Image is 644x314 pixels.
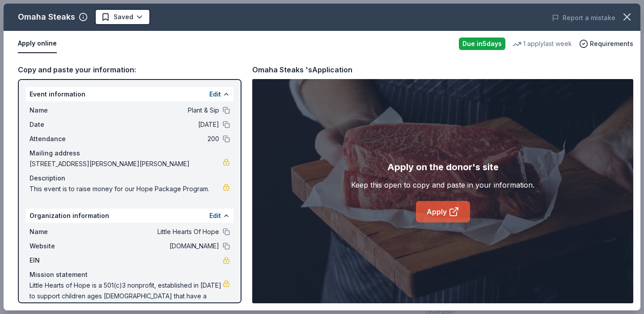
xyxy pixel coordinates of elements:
div: Due in 5 days [459,38,505,50]
span: Attendance [30,134,89,144]
div: Omaha Steaks [18,10,75,24]
span: [STREET_ADDRESS][PERSON_NAME][PERSON_NAME] [30,159,223,169]
button: Requirements [579,38,633,49]
button: Saved [95,9,150,25]
div: Mission statement [30,269,230,280]
div: 1 apply last week [513,38,572,49]
div: Event information [26,87,233,101]
div: Mailing address [30,148,230,159]
span: Website [30,241,89,251]
span: Plant & Sip [89,105,219,116]
button: Report a mistake [552,13,615,23]
button: Edit [209,89,221,100]
span: Name [30,105,89,116]
span: Little Hearts Of Hope [89,226,219,237]
span: [DOMAIN_NAME] [89,241,219,251]
div: Copy and paste your information: [18,64,241,75]
span: [DATE] [89,119,219,130]
span: EIN [30,255,89,266]
span: Saved [114,12,133,22]
span: 200 [89,134,219,144]
div: Keep this open to copy and paste in your information. [351,180,534,190]
span: Little Hearts of Hope is a 501(c)3 nonprofit, established in [DATE] to support children ages [DEM... [30,280,223,312]
button: Edit [209,210,221,221]
span: This event is to raise money for our Hope Package Program. [30,184,223,194]
a: Apply [416,201,470,222]
div: Omaha Steaks 's Application [252,64,352,75]
span: Name [30,226,89,237]
div: Description [30,173,230,184]
div: Organization information [26,209,233,223]
button: Apply online [18,34,57,53]
span: Requirements [590,38,633,49]
span: Date [30,119,89,130]
div: Apply on the donor's site [387,160,499,174]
